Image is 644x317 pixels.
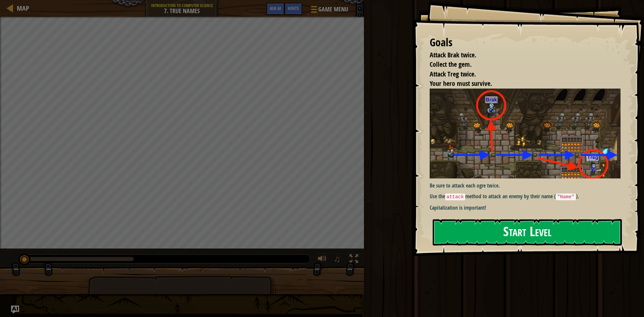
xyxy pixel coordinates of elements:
button: Toggle fullscreen [347,253,361,267]
li: Your hero must survive. [421,79,619,89]
span: Attack Treg twice. [430,69,476,78]
button: ♫ [332,253,344,267]
li: Attack Brak twice. [421,50,619,60]
button: Ask AI [266,3,284,15]
p: Use the method to attack an enemy by their name ( ). [430,193,626,201]
li: Attack Treg twice. [421,69,619,79]
span: Map [17,4,29,13]
span: Attack Brak twice. [430,50,476,59]
p: Capitalization is important! [430,204,626,212]
a: Map [13,4,29,13]
span: Collect the gem. [430,60,472,69]
p: Be sure to attack each ogre twice. [430,182,626,190]
span: Ask AI [270,5,281,11]
button: Start Level [433,219,622,246]
img: True names [430,89,626,178]
span: Hints [288,5,299,11]
div: Goals [430,35,621,50]
span: Game Menu [318,5,348,14]
button: Adjust volume [316,253,329,267]
button: Ask AI [11,306,19,314]
button: Game Menu [306,3,352,18]
span: Your hero must survive. [430,79,492,88]
code: "Name" [556,194,576,200]
li: Collect the gem. [421,60,619,69]
span: ♫ [334,254,340,264]
code: attack [445,194,465,200]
